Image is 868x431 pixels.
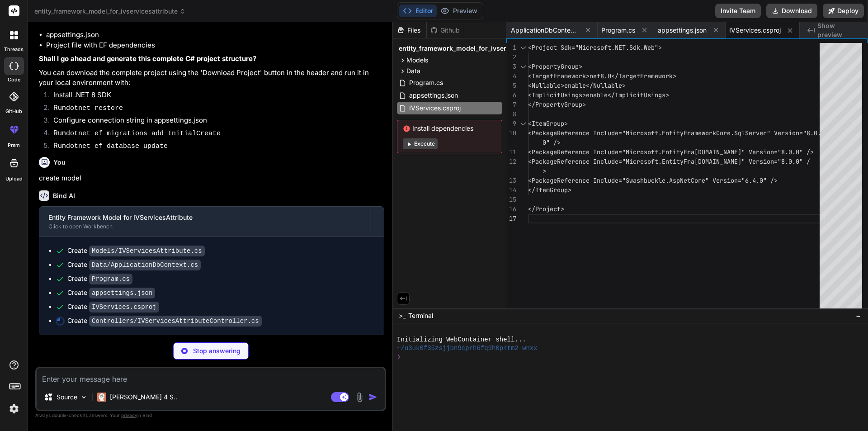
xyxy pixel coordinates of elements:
label: Upload [5,175,23,183]
span: <PackageReference Include="Microsoft.EntityFra [528,157,694,166]
p: Always double-check its answers. Your in Bind [35,411,386,420]
span: Models [406,56,428,65]
img: attachment [354,392,365,403]
span: <Project Sdk="Microsoft.NET.Sdk.Web"> [528,43,662,52]
span: Show preview [817,21,861,39]
button: Download [766,4,817,18]
span: <TargetFramework>net8.0</TargetFramework> [528,72,676,80]
div: Create [67,288,155,298]
code: dotnet ef migrations add InitialCreate [66,130,221,137]
span: <ItemGroup> [528,119,568,128]
span: ~/u3uk0f35zsjjbn9cprh6fq9h0p4tm2-wnxx [397,344,538,353]
span: [DOMAIN_NAME]" Version="8.0.0" /> [694,148,814,156]
span: <PackageReference Include="Microsoft.EntityFra [528,129,694,137]
p: create model [39,173,384,184]
code: Controllers/IVServicesAttributeController.cs [89,316,262,327]
code: Models/IVServicesAttribute.cs [89,246,205,256]
span: </PropertyGroup> [528,100,586,109]
div: Create [67,246,205,256]
button: Deploy [823,4,864,18]
span: appsettings.json [658,26,707,35]
div: 10 [506,128,516,138]
span: Install dependencies [403,124,496,133]
button: Entity Framework Model for IVServicesAttributeClick to open Workbench [39,207,369,237]
span: 0" /> [542,138,561,147]
button: Invite Team [715,4,761,18]
span: ApplicationDbContext.cs [511,26,579,35]
div: 3 [506,62,516,71]
p: You can download the complete project using the 'Download Project' button in the header and run i... [39,68,384,88]
div: Create [67,316,262,326]
div: 16 [506,204,516,214]
span: > [542,167,546,175]
label: threads [4,46,24,53]
span: ore" Version="6.4.0" /> [694,176,778,185]
span: <PackageReference Include="Swashbuckle.AspNetC [528,176,694,185]
span: Data [406,66,420,76]
code: dotnet restore [66,104,123,112]
div: 4 [506,71,516,81]
p: [PERSON_NAME] 4 S.. [110,393,177,402]
span: entity_framework_model_for_ivservicesattribute [34,7,186,16]
div: 11 [506,147,516,157]
img: settings [6,401,22,417]
li: Run [46,128,384,141]
div: 7 [506,100,516,109]
span: appsettings.json [408,90,459,101]
div: 1 [506,43,516,52]
div: 6 [506,90,516,100]
span: meworkCore.SqlServer" Version="8.0. [694,129,821,137]
li: Project file with EF dependencies [46,40,384,51]
div: 12 [506,157,516,166]
img: Pick Models [80,393,88,401]
img: icon [368,393,377,402]
button: Editor [399,5,437,17]
div: Click to collapse the range. [517,43,529,52]
div: 9 [506,119,516,128]
code: IVServices.csproj [89,302,159,313]
li: Run [46,103,384,115]
span: IVServices.csproj [729,26,781,35]
span: </Project> [528,205,564,213]
span: Terminal [408,311,433,320]
div: Click to collapse the range. [517,119,529,128]
div: 15 [506,195,516,204]
label: GitHub [5,108,22,115]
div: Github [427,26,464,35]
button: − [854,308,863,323]
div: Entity Framework Model for IVServicesAttribute [48,213,360,222]
div: Click to collapse the range. [517,62,529,71]
button: Execute [403,138,438,149]
code: appsettings.json [89,288,155,298]
span: ❯ [397,353,401,361]
span: >_ [399,311,406,320]
div: Create [67,260,201,270]
div: 13 [506,176,516,185]
p: Source [57,393,77,402]
div: 17 [506,214,516,223]
span: <PackageReference Include="Microsoft.EntityFra [528,148,694,156]
strong: Shall I go ahead and generate this complete C# project structure? [39,54,256,63]
div: Create [67,274,132,284]
div: 2 [506,52,516,62]
span: Initializing WebContainer shell... [397,336,526,344]
li: Run [46,141,384,153]
div: 8 [506,109,516,119]
p: Stop answering [193,346,241,355]
div: 5 [506,81,516,90]
label: prem [8,142,20,149]
label: code [8,76,20,84]
div: Files [393,26,426,35]
span: [DOMAIN_NAME]" Version="8.0.0" / [694,157,810,166]
img: Claude 4 Sonnet [97,393,106,402]
div: Create [67,302,159,312]
span: <PropertyGroup> [528,62,582,71]
span: </ItemGroup> [528,186,571,194]
div: 14 [506,185,516,195]
code: Program.cs [89,274,132,284]
span: entity_framework_model_for_ivservicesattribute [399,44,549,53]
span: Program.cs [408,77,444,88]
li: Configure connection string in appsettings.json [46,115,384,128]
span: Program.cs [601,26,635,35]
span: <ImplicitUsings>enable</ImplicitUsings> [528,91,669,99]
